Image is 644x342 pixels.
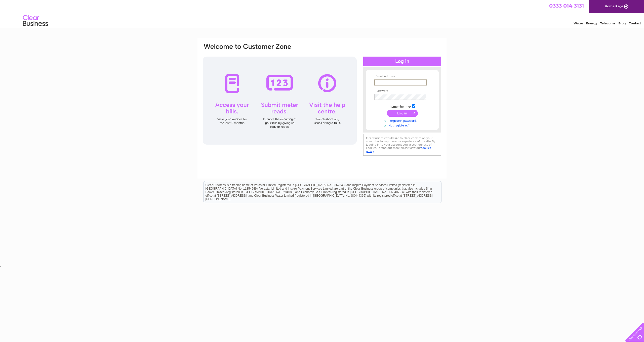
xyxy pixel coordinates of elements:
td: Remember me? [373,104,431,109]
div: Clear Business would like to place cookies on your computer to improve your experience of the sit... [363,134,441,156]
a: Telecoms [600,21,615,25]
input: Submit [387,110,418,117]
a: Not registered? [374,123,431,127]
a: 0333 014 3131 [549,3,584,9]
a: Blog [618,21,626,25]
div: Clear Business is a trading name of Verastar Limited (registered in [GEOGRAPHIC_DATA] No. 3667643... [204,3,441,24]
th: Password: [373,89,431,93]
a: Forgotten password? [374,118,431,123]
th: Email Address: [373,75,431,78]
a: Energy [586,21,597,25]
a: Contact [629,21,641,25]
a: cookies policy [366,146,431,153]
a: Water [574,21,583,25]
img: logo.png [23,13,48,28]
